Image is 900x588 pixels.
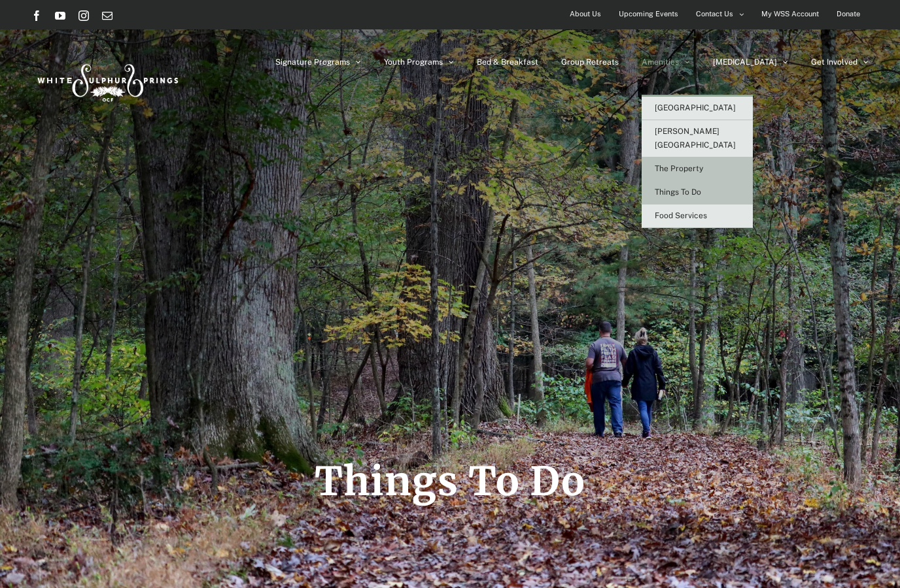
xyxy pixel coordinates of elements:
span: Bed & Breakfast [477,58,538,66]
span: [PERSON_NAME][GEOGRAPHIC_DATA] [655,127,736,150]
a: Bed & Breakfast [477,29,538,95]
a: [PERSON_NAME][GEOGRAPHIC_DATA] [642,120,753,157]
span: Food Services [655,211,707,220]
span: Get Involved [811,58,857,66]
span: Contact Us [696,5,733,24]
span: Amenities [642,58,679,66]
a: Get Involved [811,29,869,95]
span: [MEDICAL_DATA] [713,58,777,66]
img: White Sulphur Springs Logo [31,50,182,111]
span: About Us [570,5,601,24]
span: The Property [655,164,703,173]
span: Things To Do [315,457,585,506]
nav: Main Menu [275,29,869,95]
a: Group Retreats [561,29,619,95]
span: Things To Do [655,188,701,197]
a: Things To Do [642,181,753,204]
a: The Property [642,157,753,181]
span: Signature Programs [275,58,350,66]
span: [GEOGRAPHIC_DATA] [655,103,736,112]
a: Youth Programs [384,29,454,95]
span: Youth Programs [384,58,443,66]
a: YouTube [55,10,65,21]
a: [GEOGRAPHIC_DATA] [642,97,753,120]
a: Facebook [31,10,42,21]
span: Donate [837,5,860,24]
span: Group Retreats [561,58,619,66]
span: My WSS Account [761,5,819,24]
a: Amenities [642,29,690,95]
a: [MEDICAL_DATA] [713,29,788,95]
a: Signature Programs [275,29,361,95]
span: Upcoming Events [619,5,678,24]
a: Instagram [78,10,89,21]
a: Food Services [642,204,753,228]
